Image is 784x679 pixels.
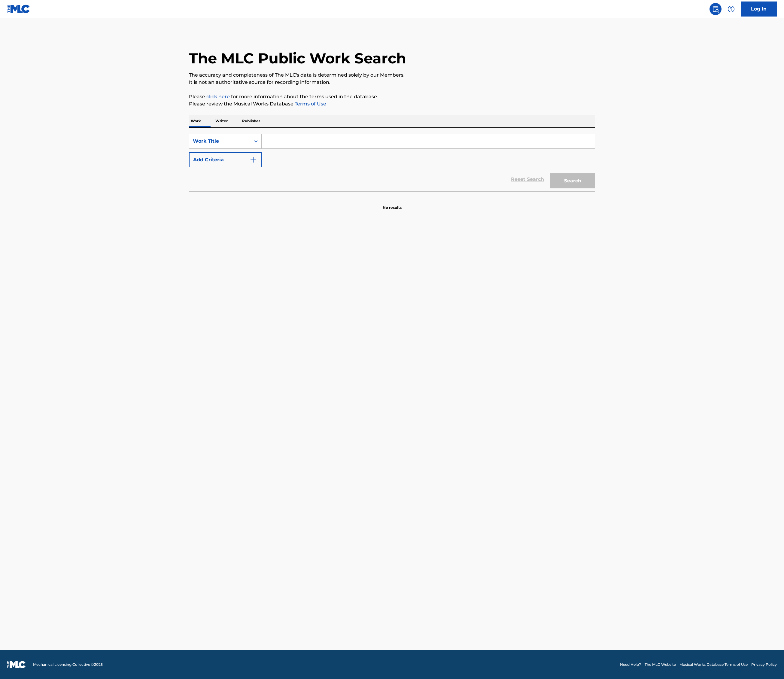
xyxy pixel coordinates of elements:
[725,3,737,15] div: Help
[728,5,735,13] img: help
[240,115,262,127] p: Publisher
[193,138,247,145] div: Work Title
[189,100,595,108] p: Please review the Musical Works Database
[679,662,748,667] a: Musical Works Database Terms of Use
[293,101,326,107] a: Terms of Use
[33,662,103,667] span: Mechanical Licensing Collective © 2025
[189,79,595,86] p: It is not an authoritative source for recording information.
[751,662,777,667] a: Privacy Policy
[741,2,777,17] a: Log In
[710,3,722,15] a: Public Search
[206,94,230,99] a: click here
[754,650,784,679] iframe: Chat Widget
[189,134,595,191] form: Search Form
[189,49,406,67] h1: The MLC Public Work Search
[250,156,257,163] img: 9d2ae6d4665cec9f34b9.svg
[645,662,676,667] a: The MLC Website
[7,661,26,668] img: logo
[214,115,229,127] p: Writer
[189,72,595,79] p: The accuracy and completeness of The MLC's data is determined solely by our Members.
[383,198,402,210] p: No results
[189,152,262,167] button: Add Criteria
[712,5,719,13] img: search
[620,662,641,667] a: Need Help?
[7,5,30,13] img: MLC Logo
[189,93,595,100] p: Please for more information about the terms used in the database.
[189,115,203,127] p: Work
